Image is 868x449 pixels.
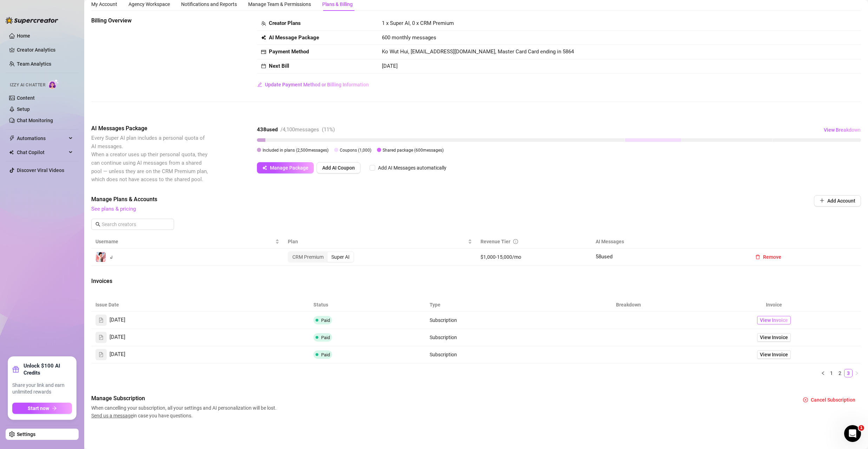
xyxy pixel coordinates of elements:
span: Automations [17,133,67,144]
div: Notifications and Reports [181,0,237,8]
span: Revenue Tier [481,239,510,244]
a: View Invoice [757,333,791,342]
span: ꒻‍️ [109,254,114,260]
span: When cancelling your subscription, all your settings and AI personalization will be lost. in case... [91,404,279,420]
button: Remove [750,251,787,263]
th: Type [425,298,571,312]
div: Manage Team & Permissions [248,0,311,8]
span: Username [95,238,274,245]
span: / 4,100 messages [280,126,319,133]
span: Paid [321,335,330,340]
span: Izzy AI Chatter [10,82,45,88]
th: Status [309,298,425,312]
span: Invoices [91,277,209,285]
span: AI Messages Package [91,124,209,133]
span: delete [755,255,760,259]
span: left [821,371,825,375]
td: $1,000-15,000/mo [476,249,592,266]
a: Discover Viral Videos [17,167,64,173]
button: right [853,369,861,377]
span: Subscription [430,352,457,357]
span: View Invoice [760,351,788,358]
span: Included in plans ( 2,500 messages) [263,148,329,153]
strong: Next Bill [269,63,289,69]
span: ( 11 %) [322,126,335,133]
span: Add AI Coupon [322,165,355,171]
div: segmented control [288,251,354,263]
a: Chat Monitoring [17,118,53,123]
span: Share your link and earn unlimited rewards [12,382,72,396]
span: Subscription [430,335,457,340]
span: Plan [288,238,466,245]
span: file-text [99,318,104,323]
span: plus [820,198,824,203]
span: Every Super AI plan includes a personal quota of AI messages. When a creator uses up their person... [91,135,208,183]
span: View Invoice [760,316,788,324]
button: View Breakdown [823,124,861,136]
div: Super AI [327,252,353,262]
span: thunderbolt [9,136,15,141]
span: Billing Overview [91,16,209,25]
span: Cancel Subscription [811,397,855,403]
button: left [819,369,827,377]
div: Plans & Billing [322,0,353,8]
span: search [95,222,100,227]
a: Team Analytics [17,61,51,67]
img: logo-BBDzfeDw.svg [6,17,58,24]
strong: Creator Plans [269,20,301,26]
button: Manage Package [257,162,314,173]
li: 1 [827,369,836,377]
a: Home [17,33,30,39]
li: 2 [836,369,844,377]
span: View Invoice [760,334,788,341]
a: Setup [17,106,30,112]
span: Paid [321,318,330,323]
span: Shared package ( 600 messages) [383,148,444,153]
strong: Payment Method [269,48,309,55]
span: edit [257,82,262,87]
div: Agency Workspace [128,0,170,8]
span: Coupons ( 1,000 ) [340,148,371,153]
div: CRM Premium [289,252,327,262]
button: Add AI Coupon [317,162,360,173]
span: file-text [99,352,104,357]
th: Invoice [687,298,861,312]
span: arrow-right [52,406,57,411]
span: Update Payment Method or Billing Information [265,82,369,87]
th: AI Messages [591,235,746,249]
a: Content [17,95,35,101]
li: 3 [844,369,853,377]
span: 58 used [596,253,612,260]
span: gift [12,366,19,373]
th: Plan [284,235,476,249]
iframe: Intercom live chat [844,425,861,442]
span: Manage Subscription [91,394,279,403]
button: Update Payment Method or Billing Information [257,79,369,90]
span: Manage Plans & Accounts [91,195,766,204]
span: calendar [261,64,266,68]
input: Search creators [102,220,164,228]
button: Add Account [814,195,861,206]
strong: Unlock $100 AI Credits [24,362,72,376]
a: See plans & pricing [91,206,136,212]
strong: AI Message Package [269,34,319,41]
span: [DATE] [110,316,125,324]
li: Previous Page [819,369,827,377]
span: Remove [763,254,781,260]
span: Send us a message [91,413,133,418]
span: [DATE] [382,63,398,69]
span: right [855,371,859,375]
a: View Invoice [757,316,791,324]
img: ꒻‍️ [96,252,106,262]
span: team [261,21,266,26]
span: Subscription [430,317,457,323]
span: View Breakdown [824,127,861,133]
span: Add Account [827,198,855,204]
li: Next Page [853,369,861,377]
a: View Invoice [757,350,791,359]
span: [DATE] [110,350,125,359]
span: credit-card [261,49,266,54]
th: Breakdown [570,298,687,312]
span: Ko Wut Hui, [EMAIL_ADDRESS][DOMAIN_NAME], Master Card Card ending in 5864 [382,48,574,55]
span: 1 x Super AI, 0 x CRM Premium [382,20,454,26]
